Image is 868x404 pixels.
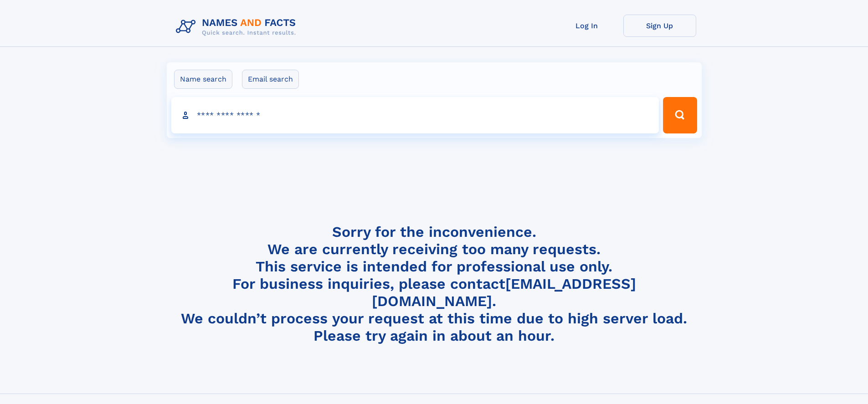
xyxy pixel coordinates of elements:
[171,97,659,133] input: search input
[663,97,697,133] button: Search Button
[372,275,636,310] a: [EMAIL_ADDRESS][DOMAIN_NAME]
[623,15,696,37] a: Sign Up
[172,223,696,345] h4: Sorry for the inconvenience. We are currently receiving too many requests. This service is intend...
[174,70,232,89] label: Name search
[172,15,303,39] img: Logo Names and Facts
[242,70,299,89] label: Email search
[550,15,623,37] a: Log In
